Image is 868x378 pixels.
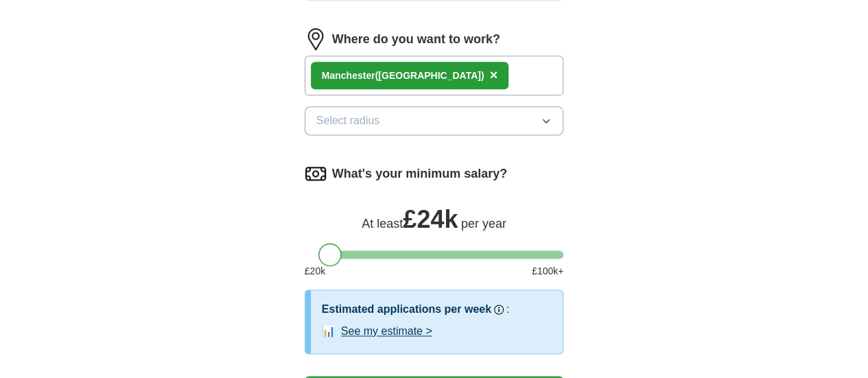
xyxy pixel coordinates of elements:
span: 📊 [322,323,336,340]
strong: Manches [322,70,363,81]
img: salary.png [305,163,327,185]
img: location.png [305,28,327,50]
label: What's your minimum salary? [332,165,507,183]
span: £ 20 k [305,264,325,279]
label: Where do you want to work? [332,30,500,49]
h3: Estimated applications per week [322,301,491,318]
span: per year [461,217,506,231]
span: × [489,67,497,82]
button: Select radius [305,106,564,135]
div: ter [322,69,484,83]
span: At least [362,217,403,231]
span: £ 24k [403,205,458,233]
span: Our best guess based on live jobs [DATE], and others like you. [373,267,554,292]
button: See my estimate > [341,323,432,340]
button: × [489,65,497,86]
h3: : [506,301,509,318]
span: Select radius [316,113,380,129]
span: ([GEOGRAPHIC_DATA]) [375,70,484,81]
